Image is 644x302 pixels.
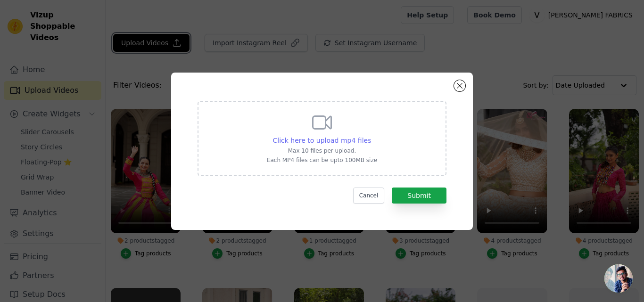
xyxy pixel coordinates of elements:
[454,80,465,91] button: Close modal
[267,156,377,164] p: Each MP4 files can be upto 100MB size
[267,147,377,155] p: Max 10 files per upload.
[353,188,385,204] button: Cancel
[392,188,446,204] button: Submit
[273,137,372,144] span: Click here to upload mp4 files
[604,264,633,293] a: Open chat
